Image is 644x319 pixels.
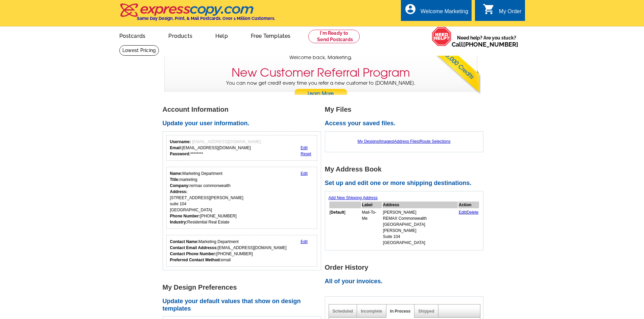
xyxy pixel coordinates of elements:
h2: Access your saved files. [325,120,487,127]
a: Scheduled [333,309,353,314]
a: Route Selections [420,139,451,144]
a: [PHONE_NUMBER] [463,41,518,48]
td: Mail-To-Me [362,209,382,246]
strong: Company: [170,183,190,188]
i: account_circle [404,3,416,15]
a: Edit [301,171,308,176]
p: You can now get credit every time you refer a new customer to [DOMAIN_NAME]. [165,80,477,99]
a: shopping_cart My Order [483,7,522,16]
h1: My Address Book [325,166,487,173]
a: In Process [390,309,411,314]
strong: Address: [170,189,188,194]
strong: Password: [170,152,191,156]
a: My Designs [358,139,379,144]
span: Need help? Are you stuck? [452,34,522,48]
h1: My Files [325,106,487,113]
h1: My Design Preferences [163,284,325,291]
a: Postcards [109,27,157,43]
img: help [432,27,452,46]
td: | [458,209,479,246]
a: Products [158,27,203,43]
h3: New Customer Referral Program [232,66,410,80]
strong: Preferred Contact Method: [170,258,221,262]
div: Who should we contact regarding order issues? [166,235,317,267]
div: Marketing Department [EMAIL_ADDRESS][DOMAIN_NAME] [PHONE_NUMBER] email [170,239,287,263]
i: shopping_cart [483,3,495,15]
h2: Update your user information. [163,120,325,127]
strong: Username: [170,139,191,144]
strong: Contact Phone Number: [170,251,216,256]
div: Marketing Department marketing re/max commonwealth [STREET_ADDRESS][PERSON_NAME] suite 104 [GEOGR... [170,170,243,225]
strong: Email: [170,145,182,150]
th: Label [362,202,382,208]
strong: Title: [170,177,180,182]
a: Shipped [418,309,434,314]
h2: Update your default values that show on design templates [163,298,325,312]
a: Edit [301,239,308,244]
a: Incomplete [361,309,382,314]
h4: Same Day Design, Print, & Mail Postcards. Over 1 Million Customers. [137,16,275,21]
h1: Order History [325,264,487,271]
span: [EMAIL_ADDRESS][DOMAIN_NAME] [192,139,261,144]
strong: Industry: [170,220,187,224]
div: Your login information. [166,135,317,161]
strong: Name: [170,171,183,176]
a: Address Files [394,139,419,144]
b: Default [331,210,344,215]
h2: All of your invoices. [325,278,487,285]
a: Help [205,27,239,43]
div: My Order [499,8,522,18]
a: Learn More [294,89,348,99]
td: [PERSON_NAME] REMAX Commonwealth [GEOGRAPHIC_DATA][PERSON_NAME] Suite 104 [GEOGRAPHIC_DATA] [383,209,458,246]
a: Free Templates [240,27,302,43]
td: [ ] [329,209,361,246]
div: Welcome Marketing [421,8,468,18]
strong: Contact Email Addresss: [170,245,218,250]
a: Add New Shipping Address [329,195,378,200]
a: Edit [301,145,308,150]
th: Address [383,202,458,208]
strong: Phone Number: [170,214,200,218]
strong: Contact Name: [170,239,199,244]
a: Edit [459,210,466,215]
div: | | | [329,135,480,148]
a: Delete [467,210,479,215]
h1: Account Information [163,106,325,113]
div: Your personal details. [166,167,317,229]
span: Welcome back, Marketing. [289,54,352,61]
a: Images [380,139,393,144]
h2: Set up and edit one or more shipping destinations. [325,180,487,187]
a: Reset [301,152,311,156]
a: Same Day Design, Print, & Mail Postcards. Over 1 Million Customers. [119,8,275,21]
span: Call [452,41,518,48]
th: Action [458,202,479,208]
